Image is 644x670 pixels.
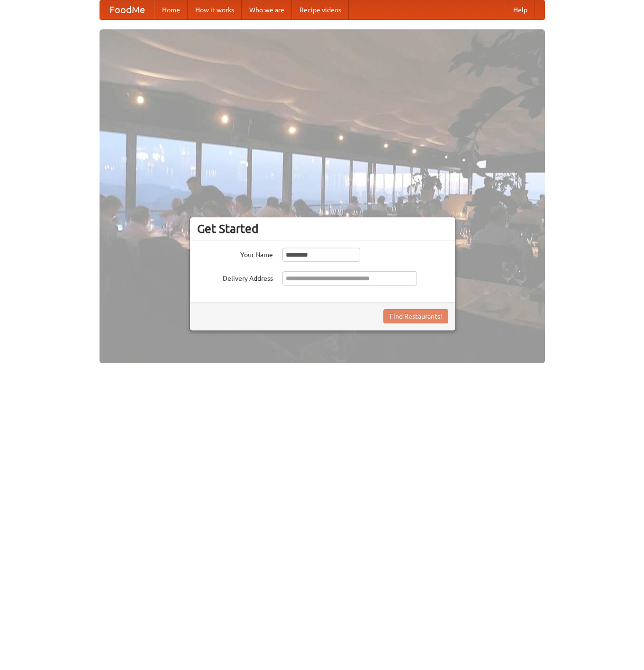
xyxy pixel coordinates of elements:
[197,248,273,259] label: Your Name
[292,0,349,19] a: Recipe videos
[100,0,154,19] a: FoodMe
[383,309,448,323] button: Find Restaurants!
[197,222,448,236] h3: Get Started
[242,0,292,19] a: Who we are
[188,0,242,19] a: How it works
[197,271,273,283] label: Delivery Address
[154,0,188,19] a: Home
[506,0,535,19] a: Help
